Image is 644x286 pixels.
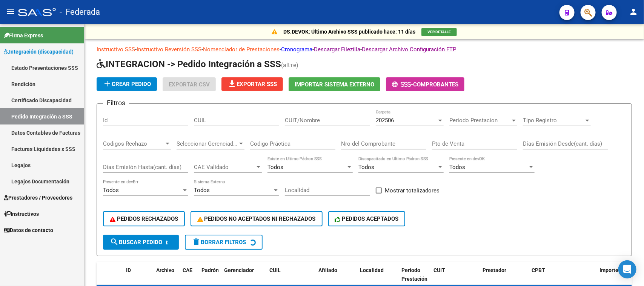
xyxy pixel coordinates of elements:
[103,187,119,194] span: Todos
[97,77,157,91] button: Crear Pedido
[156,267,174,273] span: Archivo
[110,215,178,222] span: PEDIDOS RECHAZADOS
[523,117,584,124] span: Tipo Registro
[392,81,413,88] span: -
[618,260,636,278] div: Open Intercom Messenger
[283,28,415,36] p: DS.DEVOK: Último Archivo SSS publicado hace: 11 días
[169,81,210,88] span: Exportar CSV
[427,30,451,34] span: VER DETALLE
[103,235,179,250] button: Buscar Pedido
[4,194,72,202] span: Prestadores / Proveedores
[360,267,384,273] span: Localidad
[314,46,360,53] a: Descargar Filezilla
[335,215,399,222] span: PEDIDOS ACEPTADOS
[60,4,100,20] span: - Federada
[221,77,283,91] button: Exportar SSS
[413,81,458,88] span: Comprobantes
[97,46,135,53] a: Instructivo SSS
[192,239,246,246] span: Borrar Filtros
[281,62,298,69] span: (alt+e)
[185,235,263,250] button: Borrar Filtros
[4,226,53,234] span: Datos de contacto
[433,267,445,273] span: CUIT
[227,81,277,88] span: Exportar SSS
[532,267,545,273] span: CPBT
[103,79,112,88] mat-icon: add
[599,267,632,273] span: Importe Cpbt.
[267,164,283,171] span: Todos
[401,267,427,282] span: Período Prestación
[449,117,510,124] span: Periodo Prestacion
[386,77,464,91] button: -Comprobantes
[163,77,216,91] button: Exportar CSV
[4,48,74,56] span: Integración (discapacidad)
[295,81,374,88] span: Importar Sistema Externo
[201,267,219,273] span: Padrón
[483,267,506,273] span: Prestador
[103,140,164,147] span: Codigos Rechazo
[629,7,638,16] mat-icon: person
[224,267,254,273] span: Gerenciador
[281,46,312,53] a: Cronograma
[328,211,406,226] button: PEDIDOS ACEPTADOS
[97,59,281,69] span: INTEGRACION -> Pedido Integración a SSS
[4,31,43,40] span: Firma Express
[203,46,280,53] a: Nomenclador de Prestaciones
[103,211,185,226] button: PEDIDOS RECHAZADOS
[183,267,192,273] span: CAE
[126,267,131,273] span: ID
[289,77,380,91] button: Importar Sistema Externo
[103,81,151,88] span: Crear Pedido
[110,239,162,246] span: Buscar Pedido
[4,210,39,218] span: Instructivos
[191,211,323,226] button: PEDIDOS NO ACEPTADOS NI RECHAZADOS
[192,237,201,246] mat-icon: delete
[227,79,237,88] mat-icon: file_download
[269,267,281,273] span: CUIL
[362,46,456,53] a: Descargar Archivo Configuración FTP
[449,164,465,171] span: Todos
[385,186,440,195] span: Mostrar totalizadores
[197,215,316,222] span: PEDIDOS NO ACEPTADOS NI RECHAZADOS
[97,45,632,54] p: - - - - -
[421,28,457,36] button: VER DETALLE
[358,164,374,171] span: Todos
[103,98,129,108] h3: Filtros
[177,140,238,147] span: Seleccionar Gerenciador
[194,164,255,171] span: CAE Validado
[376,117,394,124] span: 202506
[137,46,201,53] a: Instructivo Reversión SSS
[318,267,337,273] span: Afiliado
[110,237,119,246] mat-icon: search
[194,187,210,194] span: Todos
[6,7,15,16] mat-icon: menu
